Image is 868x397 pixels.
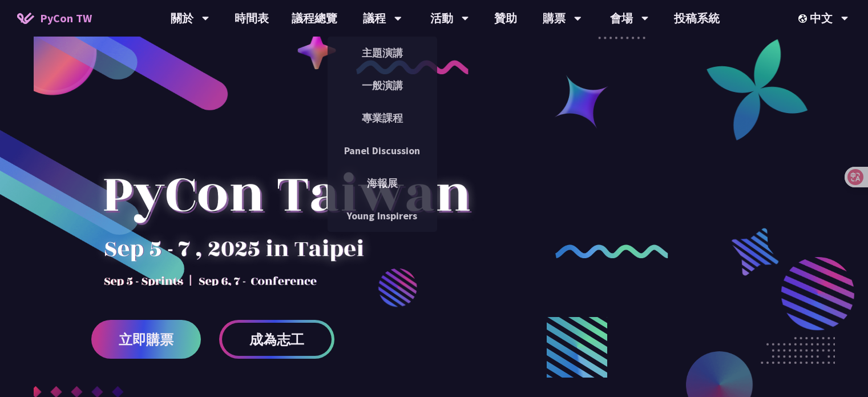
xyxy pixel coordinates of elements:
a: 一般演講 [328,72,437,99]
a: 海報展 [328,170,437,197]
img: Locale Icon [798,14,810,23]
a: PyCon TW [6,4,103,33]
span: 成為志工 [249,332,304,347]
a: 專業課程 [328,105,437,131]
img: Home icon of PyCon TW 2025 [17,13,34,24]
a: Young Inspirers [328,202,437,229]
span: PyCon TW [40,10,92,27]
a: 立即購票 [91,320,201,359]
a: 成為志工 [219,320,334,359]
img: curly-2.e802c9f.png [555,244,668,259]
a: Panel Discussion [328,137,437,164]
a: 主題演講 [328,39,437,66]
span: 立即購票 [119,332,173,347]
